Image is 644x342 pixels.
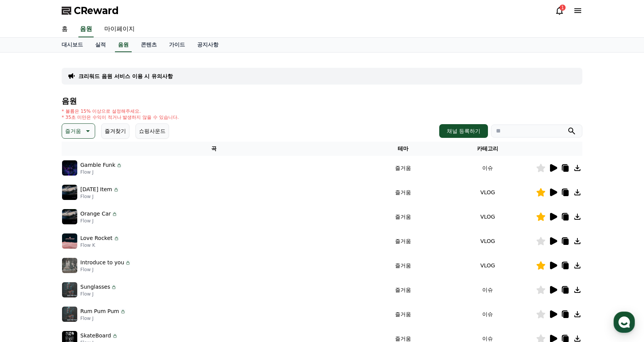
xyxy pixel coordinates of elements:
p: Flow J [80,218,118,224]
a: 음원 [115,38,132,52]
img: music [62,258,77,273]
img: music [62,282,77,297]
h4: 음원 [62,97,582,105]
td: 즐거움 [366,205,439,229]
a: 홈 [56,21,74,37]
p: Rum Pum Pum [80,307,119,315]
p: Gamble Funk [80,161,115,169]
td: VLOG [440,180,536,205]
td: 즐거움 [366,229,439,253]
a: 가이드 [163,38,191,52]
a: 콘텐츠 [135,38,163,52]
td: 즐거움 [366,302,439,326]
td: 이슈 [440,156,536,180]
a: 공지사항 [191,38,225,52]
th: 곡 [62,142,366,156]
td: VLOG [440,229,536,253]
img: music [62,233,77,249]
a: 1 [555,6,564,15]
a: CReward [62,5,119,17]
p: Love Rocket [80,234,113,242]
button: 즐거움 [62,123,95,139]
td: 이슈 [440,278,536,302]
a: 크리워드 음원 서비스 이용 시 유의사항 [78,72,173,80]
p: Flow K [80,242,120,248]
p: Flow J [80,267,131,273]
p: Introduce to you [80,259,124,267]
th: 테마 [366,142,439,156]
p: Flow J [80,291,117,297]
td: 즐거움 [366,253,439,278]
button: 즐겨찾기 [101,123,129,139]
td: 이슈 [440,302,536,326]
td: VLOG [440,253,536,278]
p: [DATE] Item [80,185,112,193]
p: Flow J [80,315,126,321]
button: 채널 등록하기 [439,124,488,138]
td: 즐거움 [366,156,439,180]
a: 실적 [89,38,112,52]
img: music [62,160,77,176]
img: music [62,185,77,200]
td: VLOG [440,205,536,229]
th: 카테고리 [440,142,536,156]
button: 쇼핑사운드 [135,123,169,139]
p: Flow J [80,193,119,200]
p: Orange Car [80,210,111,218]
td: 즐거움 [366,278,439,302]
a: 음원 [78,21,94,37]
div: 1 [560,5,566,11]
img: music [62,307,77,322]
p: * 볼륨은 15% 이상으로 설정해주세요. [62,108,179,114]
p: 즐거움 [65,126,81,136]
a: 대시보드 [56,38,89,52]
p: Sunglasses [80,283,110,291]
p: SkateBoard [80,332,111,340]
span: CReward [74,5,119,17]
img: music [62,209,77,224]
td: 즐거움 [366,180,439,205]
p: Flow J [80,169,122,175]
p: * 35초 미만은 수익이 적거나 발생하지 않을 수 있습니다. [62,114,179,120]
a: 마이페이지 [98,21,141,37]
